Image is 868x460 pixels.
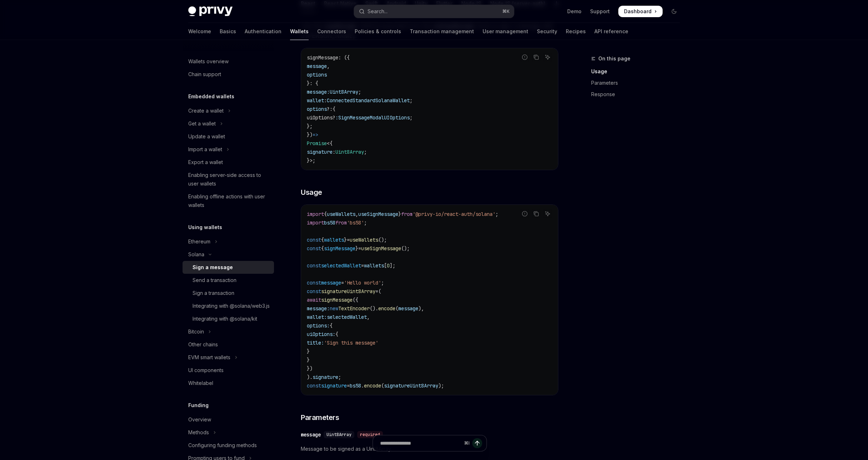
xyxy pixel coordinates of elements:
[410,114,413,121] span: ;
[378,288,381,295] span: (
[313,374,338,380] span: signature
[520,53,529,62] button: Report incorrect code
[598,54,630,63] span: On this page
[321,245,324,252] span: {
[354,5,514,18] button: Open search
[183,364,274,377] a: UI components
[307,71,327,78] span: options
[347,237,350,243] span: =
[183,351,274,364] button: Toggle EVM smart wallets section
[502,9,510,14] span: ⌘ K
[364,382,381,389] span: encode
[188,428,209,437] div: Methods
[188,119,216,128] div: Get a wallet
[495,211,498,217] span: ;
[307,322,330,329] span: options:
[378,237,387,243] span: ();
[370,305,378,312] span: ().
[591,66,685,77] a: Usage
[361,382,364,389] span: .
[188,340,218,349] div: Other chains
[183,312,274,325] a: Integrating with @solana/kit
[188,366,224,375] div: UI components
[543,209,552,218] button: Ask AI
[321,382,347,389] span: signature
[183,261,274,274] a: Sign a message
[188,158,223,167] div: Export a wallet
[384,382,438,389] span: signatureUint8Array
[188,250,204,259] div: Solana
[324,97,327,104] span: :
[333,149,335,155] span: :
[183,104,274,117] button: Toggle Create a wallet section
[327,211,355,217] span: useWallets
[188,92,234,101] h5: Embedded wallets
[335,331,338,337] span: {
[307,132,313,138] span: })
[307,374,313,380] span: ).
[188,401,209,410] h5: Funding
[344,237,347,243] span: }
[307,305,330,312] span: message:
[188,171,270,188] div: Enabling server-side access to user wallets
[183,169,274,190] a: Enabling server-side access to user wallets
[326,432,351,437] span: Uint8Array
[338,54,350,61] span: : ({
[472,438,482,448] button: Send message
[307,382,321,389] span: const
[307,114,335,121] span: uiOptions?
[188,192,270,209] div: Enabling offline actions with user wallets
[358,211,398,217] span: useSignMessage
[183,325,274,338] button: Toggle Bitcoin section
[532,209,541,218] button: Copy the contents from the code block
[307,340,324,346] span: title:
[307,357,310,363] span: }
[183,439,274,452] a: Configuring funding methods
[321,288,375,295] span: signatureUint8Array
[307,140,327,147] span: Promise
[183,143,274,156] button: Toggle Import a wallet section
[591,89,685,100] a: Response
[532,53,541,62] button: Copy the contents from the code block
[188,379,213,387] div: Whitelabel
[307,262,321,269] span: const
[193,315,257,323] div: Integrating with @solana/kit
[410,23,474,40] a: Transaction management
[364,262,384,269] span: wallets
[188,223,222,232] h5: Using wallets
[364,219,367,226] span: ;
[321,297,353,303] span: signMessage
[193,276,236,285] div: Send a transaction
[537,23,557,40] a: Security
[307,280,321,286] span: const
[327,63,330,69] span: ,
[188,107,224,115] div: Create a wallet
[413,211,495,217] span: '@privy-io/react-auth/solana'
[307,297,321,303] span: await
[355,23,401,40] a: Policies & controls
[338,374,341,380] span: ;
[307,365,313,372] span: })
[183,130,274,143] a: Update a wallet
[183,338,274,351] a: Other chains
[387,262,390,269] span: 0
[375,288,378,295] span: =
[330,322,333,329] span: {
[335,114,338,121] span: :
[183,248,274,261] button: Toggle Solana section
[353,297,358,303] span: ({
[220,23,236,40] a: Basics
[313,132,318,138] span: =>
[307,80,318,86] span: }: {
[327,314,367,320] span: selectedWallet
[350,237,378,243] span: useWallets
[364,149,367,155] span: ;
[368,7,388,16] div: Search...
[317,23,346,40] a: Connectors
[307,97,324,104] span: wallet
[307,314,327,320] span: wallet:
[188,327,204,336] div: Bitcoin
[338,114,410,121] span: SignMessageModalUIOptions
[301,431,321,438] div: message
[618,6,663,17] a: Dashboard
